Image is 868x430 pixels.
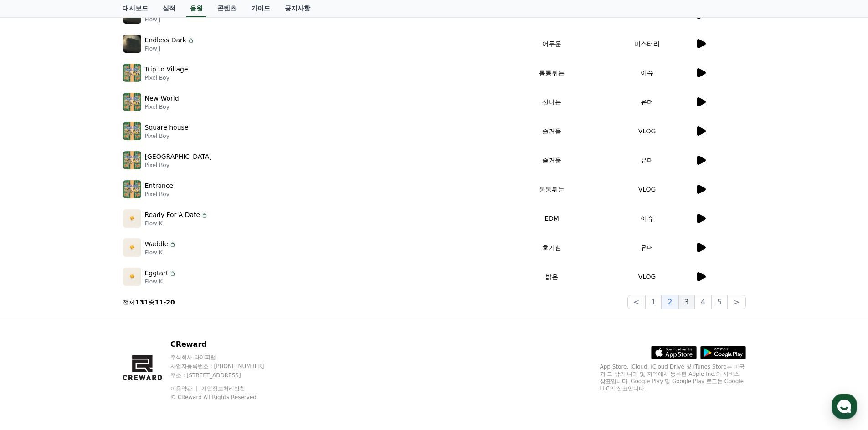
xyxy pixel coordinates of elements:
[141,302,152,309] span: 설정
[504,58,600,87] td: 통통튀는
[145,239,169,249] p: Waddle
[600,58,695,87] td: 이슈
[728,295,745,309] button: >
[123,209,141,228] img: music
[145,268,169,278] p: Eggtart
[504,29,600,58] td: 어두운
[145,278,177,285] p: Flow K
[123,122,141,140] img: music
[166,298,175,306] strong: 20
[145,35,186,45] p: Endless Dark
[170,394,282,401] p: © CReward All Rights Reserved.
[123,298,175,307] p: 전체 중 -
[145,152,212,162] p: [GEOGRAPHIC_DATA]
[504,175,600,204] td: 통통튀는
[145,132,189,140] p: Pixel Boy
[118,288,175,311] a: 설정
[600,233,695,262] td: 유머
[60,288,118,311] a: 대화
[123,93,141,111] img: music
[135,298,149,306] strong: 131
[201,385,245,392] a: 개인정보처리방침
[145,74,188,81] p: Pixel Boy
[504,262,600,291] td: 밝은
[170,372,282,379] p: 주소 : [STREET_ADDRESS]
[123,151,141,169] img: music
[504,204,600,233] td: EDM
[145,16,228,23] p: Flow J
[145,94,179,103] p: New World
[145,162,212,169] p: Pixel Boy
[145,123,189,132] p: Square house
[600,363,746,392] p: App Store, iCloud, iCloud Drive 및 iTunes Store는 미국과 그 밖의 나라 및 지역에서 등록된 Apple Inc.의 서비스 상표입니다. Goo...
[123,180,141,198] img: music
[145,181,174,191] p: Entrance
[504,146,600,175] td: 즐거움
[145,210,200,220] p: Ready For A Date
[504,116,600,146] td: 즐거움
[678,295,695,309] button: 3
[123,268,141,286] img: music
[29,302,34,309] span: 홈
[170,363,282,370] p: 사업자등록번호 : [PHONE_NUMBER]
[600,175,695,204] td: VLOG
[155,298,164,306] strong: 11
[145,220,209,227] p: Flow K
[145,45,195,52] p: Flow J
[3,288,60,311] a: 홈
[600,87,695,116] td: 유머
[123,238,141,257] img: music
[600,29,695,58] td: 미스터리
[504,87,600,116] td: 신나는
[627,295,645,309] button: <
[145,103,179,111] p: Pixel Boy
[504,233,600,262] td: 호기심
[170,385,199,392] a: 이용약관
[600,116,695,146] td: VLOG
[145,249,177,256] p: Flow K
[170,339,282,350] p: CReward
[600,262,695,291] td: VLOG
[695,295,711,309] button: 4
[123,64,141,82] img: music
[145,191,174,198] p: Pixel Boy
[711,295,728,309] button: 5
[645,295,662,309] button: 1
[145,65,188,74] p: Trip to Village
[600,146,695,175] td: 유머
[83,303,94,310] span: 대화
[662,295,678,309] button: 2
[170,354,282,361] p: 주식회사 와이피랩
[123,35,141,53] img: music
[600,204,695,233] td: 이슈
